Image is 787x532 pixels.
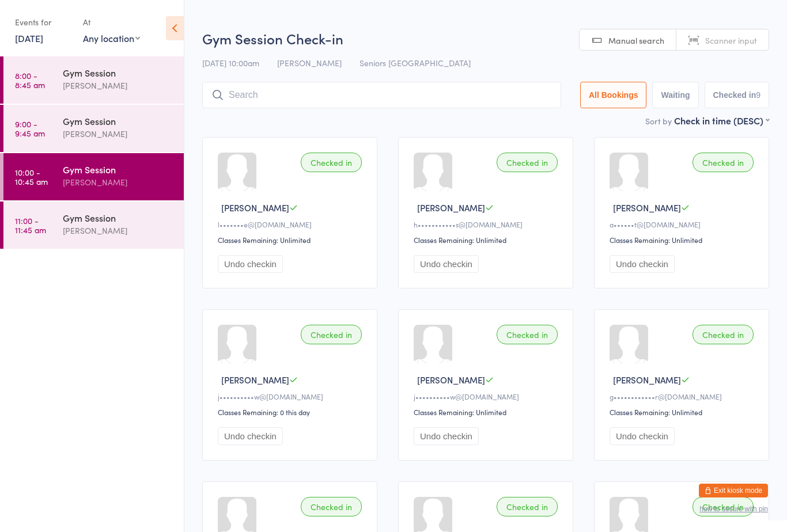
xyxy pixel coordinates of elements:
[218,255,283,273] button: Undo checkin
[3,56,184,104] a: 8:00 -8:45 amGym Session[PERSON_NAME]
[414,392,561,401] div: j••••••••••w@[DOMAIN_NAME]
[301,153,362,172] div: Checked in
[756,90,760,100] div: 9
[693,497,754,516] div: Checked in
[360,57,471,69] span: Seniors [GEOGRAPHIC_DATA]
[610,255,675,273] button: Undo checkin
[63,211,174,224] div: Gym Session
[414,427,479,445] button: Undo checkin
[3,202,184,249] a: 11:00 -11:45 amGym Session[PERSON_NAME]
[218,427,283,445] button: Undo checkin
[705,82,770,108] button: Checked in9
[610,219,757,229] div: a••••••t@[DOMAIN_NAME]
[652,82,698,108] button: Waiting
[301,325,362,344] div: Checked in
[497,153,558,172] div: Checked in
[497,497,558,516] div: Checked in
[221,374,289,386] span: [PERSON_NAME]
[218,219,365,229] div: l•••••••e@[DOMAIN_NAME]
[414,407,561,417] div: Classes Remaining: Unlimited
[693,153,754,172] div: Checked in
[645,115,672,127] label: Sort by
[63,176,174,189] div: [PERSON_NAME]
[699,484,768,497] button: Exit kiosk mode
[277,57,342,69] span: [PERSON_NAME]
[63,79,174,92] div: [PERSON_NAME]
[15,32,43,44] a: [DATE]
[608,35,664,46] span: Manual search
[705,35,757,46] span: Scanner input
[414,235,561,245] div: Classes Remaining: Unlimited
[301,497,362,516] div: Checked in
[83,13,140,32] div: At
[202,29,769,48] h2: Gym Session Check-in
[63,66,174,79] div: Gym Session
[580,82,647,108] button: All Bookings
[610,427,675,445] button: Undo checkin
[610,407,757,417] div: Classes Remaining: Unlimited
[15,216,46,234] time: 11:00 - 11:45 am
[202,57,259,69] span: [DATE] 10:00am
[610,392,757,401] div: g••••••••••••r@[DOMAIN_NAME]
[497,325,558,344] div: Checked in
[15,13,71,32] div: Events for
[63,115,174,127] div: Gym Session
[3,153,184,200] a: 10:00 -10:45 amGym Session[PERSON_NAME]
[15,71,45,89] time: 8:00 - 8:45 am
[674,114,769,127] div: Check in time (DESC)
[63,163,174,176] div: Gym Session
[414,219,561,229] div: h•••••••••••s@[DOMAIN_NAME]
[202,82,561,108] input: Search
[15,168,48,186] time: 10:00 - 10:45 am
[63,224,174,237] div: [PERSON_NAME]
[693,325,754,344] div: Checked in
[417,374,485,386] span: [PERSON_NAME]
[414,255,479,273] button: Undo checkin
[63,127,174,140] div: [PERSON_NAME]
[221,202,289,214] span: [PERSON_NAME]
[218,407,365,417] div: Classes Remaining: 0 this day
[218,235,365,245] div: Classes Remaining: Unlimited
[218,392,365,401] div: j••••••••••w@[DOMAIN_NAME]
[613,374,681,386] span: [PERSON_NAME]
[83,32,140,44] div: Any location
[613,202,681,214] span: [PERSON_NAME]
[699,505,768,513] button: how to secure with pin
[610,235,757,245] div: Classes Remaining: Unlimited
[15,119,45,138] time: 9:00 - 9:45 am
[417,202,485,214] span: [PERSON_NAME]
[3,105,184,152] a: 9:00 -9:45 amGym Session[PERSON_NAME]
